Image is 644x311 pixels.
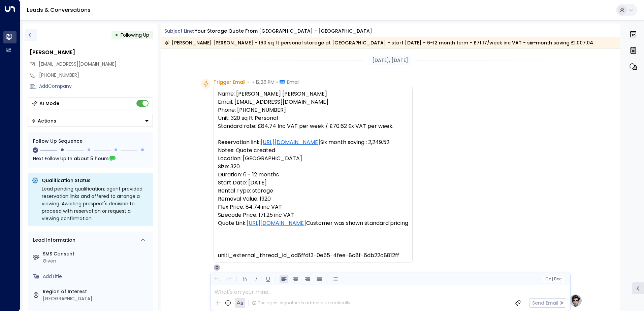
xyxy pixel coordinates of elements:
div: Next Follow Up: [33,155,148,162]
span: • [247,79,249,85]
button: Redo [224,275,233,283]
div: [PERSON_NAME] [PERSON_NAME] - 160 sq ft personal storage at [GEOGRAPHIC_DATA] - start [DATE] - 6-... [164,39,593,46]
div: Follow Up Sequence [33,138,148,145]
div: AI Mode [39,100,59,107]
span: • [276,79,278,85]
label: SMS Consent [43,250,150,257]
div: AddTitle [43,273,150,280]
label: Region of Interest [43,288,150,295]
div: Lead pending qualification; agent provided reservation links and offered to arrange a viewing. Aw... [42,185,149,222]
div: [DATE], [DATE] [369,56,411,65]
button: Actions [28,115,153,127]
div: • [115,29,118,41]
div: [PHONE_NUMBER] [39,72,153,79]
span: Email [287,79,299,85]
span: • [252,79,254,85]
div: Your storage quote from [GEOGRAPHIC_DATA] - [GEOGRAPHIC_DATA] [195,28,372,35]
p: Qualification Status [42,177,149,184]
a: [URL][DOMAIN_NAME] [247,219,306,227]
div: Button group with a nested menu [28,115,153,127]
button: Undo [213,275,221,283]
div: The agent signature is added automatically [252,300,350,306]
span: Cc Bcc [545,277,561,281]
span: jamesclark@gmail.com [39,61,117,68]
div: Actions [31,118,56,124]
div: O [214,264,220,271]
button: Cc|Bcc [542,276,564,282]
img: profile-logo.png [569,294,582,307]
div: AddCompany [39,83,153,90]
span: Subject Line: [164,28,194,34]
span: In about 5 hours [68,155,109,162]
span: [EMAIL_ADDRESS][DOMAIN_NAME] [39,61,117,67]
span: Trigger Email [214,79,246,85]
a: [URL][DOMAIN_NAME] [261,138,320,146]
pre: Name: [PERSON_NAME] [PERSON_NAME] Email: [EMAIL_ADDRESS][DOMAIN_NAME] Phone: [PHONE_NUMBER] Unit:... [218,90,408,260]
div: Given [43,257,150,265]
div: [GEOGRAPHIC_DATA] [43,295,150,302]
a: Leads & Conversations [27,6,91,14]
div: Lead Information [31,237,75,244]
span: | [552,277,553,281]
span: Following Up [121,32,149,38]
span: 12:26 PM [256,79,275,85]
div: [PERSON_NAME] [30,48,153,57]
